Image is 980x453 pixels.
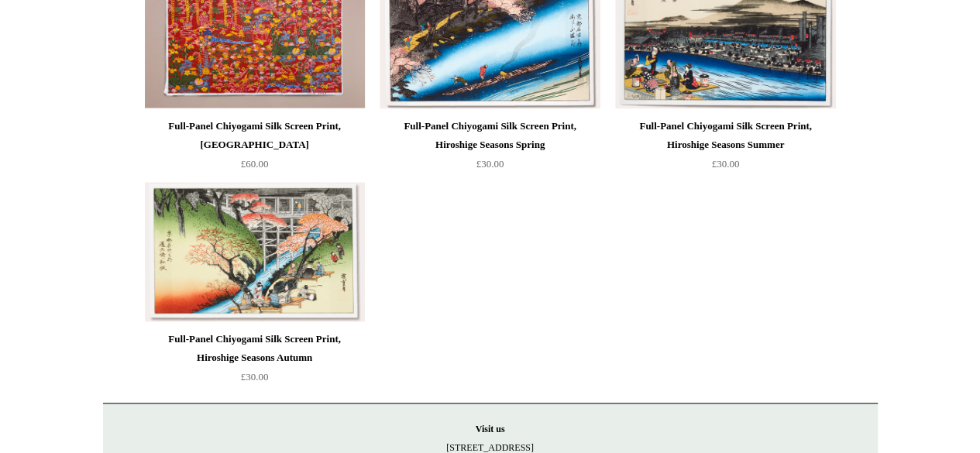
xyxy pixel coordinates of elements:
div: Full-Panel Chiyogami Silk Screen Print, [GEOGRAPHIC_DATA] [149,117,361,154]
a: Full-Panel Chiyogami Silk Screen Print, Hiroshige Seasons Autumn £30.00 [145,330,365,393]
span: £30.00 [712,158,740,170]
div: Full-Panel Chiyogami Silk Screen Print, Hiroshige Seasons Autumn [149,330,361,367]
a: Full-Panel Chiyogami Silk Screen Print, Hiroshige Seasons Summer £30.00 [615,117,835,180]
a: Full-Panel Chiyogami Silk Screen Print, [GEOGRAPHIC_DATA] £60.00 [145,117,365,180]
span: £30.00 [241,371,269,383]
div: Full-Panel Chiyogami Silk Screen Print, Hiroshige Seasons Summer [619,117,831,154]
img: Full-Panel Chiyogami Silk Screen Print, Hiroshige Seasons Autumn [145,182,365,321]
a: Full-Panel Chiyogami Silk Screen Print, Hiroshige Seasons Autumn Full-Panel Chiyogami Silk Screen... [145,182,365,321]
strong: Visit us [476,423,505,434]
span: £30.00 [476,158,504,170]
span: £60.00 [241,158,269,170]
a: Full-Panel Chiyogami Silk Screen Print, Hiroshige Seasons Spring £30.00 [380,117,600,180]
div: Full-Panel Chiyogami Silk Screen Print, Hiroshige Seasons Spring [383,117,596,154]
